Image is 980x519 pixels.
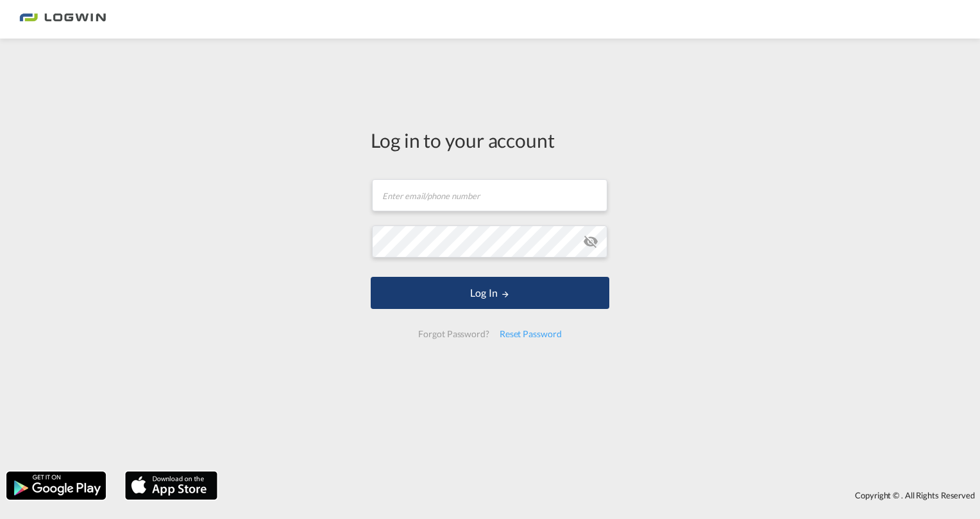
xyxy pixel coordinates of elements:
[124,470,219,501] img: apple.png
[494,322,567,346] div: Reset Password
[371,277,609,309] button: LOGIN
[19,5,106,34] img: 2761ae10d95411efa20a1f5e0282d2d7.png
[5,470,107,501] img: google.png
[413,322,494,346] div: Forgot Password?
[583,234,598,249] md-icon: icon-eye-off
[372,179,607,211] input: Enter email/phone number
[371,127,609,154] div: Log in to your account
[224,484,980,506] div: Copyright © . All Rights Reserved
